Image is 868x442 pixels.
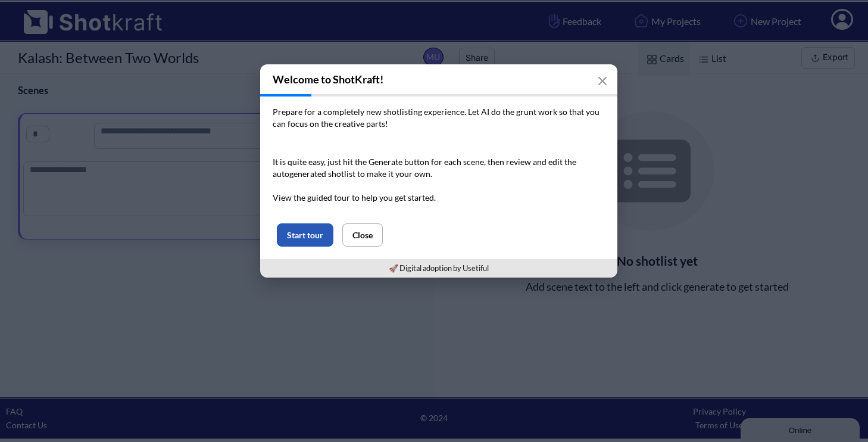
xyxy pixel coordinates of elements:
h3: Welcome to ShotKraft! [260,64,617,94]
span: Prepare for a completely new shotlisting experience. [273,107,466,117]
div: Online [9,10,110,19]
button: Start tour [277,223,333,247]
a: 🚀 Digital adoption by Usetiful [389,263,489,273]
p: It is quite easy, just hit the Generate button for each scene, then review and edit the autogener... [273,156,605,204]
button: Close [342,223,383,247]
